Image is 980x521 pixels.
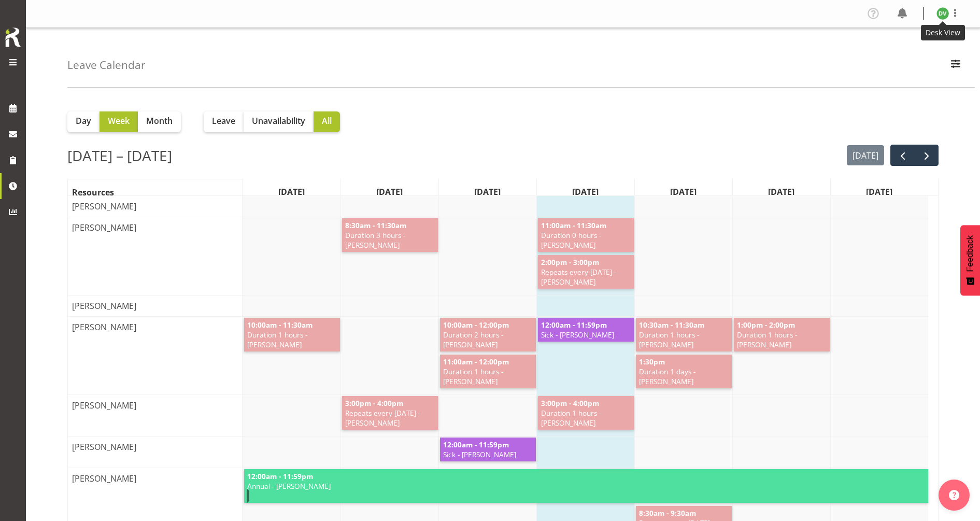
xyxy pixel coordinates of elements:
[276,186,307,198] span: [DATE]
[70,472,138,485] span: [PERSON_NAME]
[965,235,975,272] span: Feedback
[314,111,340,132] button: All
[67,145,172,166] h2: [DATE] – [DATE]
[540,398,600,408] span: 3:00pm - 4:00pm
[67,59,146,71] h4: Leave Calendar
[540,408,632,428] span: Duration 1 hours - [PERSON_NAME]
[638,357,666,367] span: 1:30pm
[540,257,600,267] span: 2:00pm - 3:00pm
[442,320,510,330] span: 10:00am - 12:00pm
[890,145,915,166] button: prev
[540,220,607,230] span: 11:00am - 11:30am
[322,115,332,127] span: All
[108,115,130,127] span: Week
[638,330,730,349] span: Duration 1 hours - [PERSON_NAME]
[246,471,314,481] span: 12:00am - 11:59pm
[100,111,138,132] button: Week
[960,225,980,295] button: Feedback - Show survey
[442,449,534,459] span: Sick - [PERSON_NAME]
[766,186,797,198] span: [DATE]
[76,115,91,127] span: Day
[864,186,894,198] span: [DATE]
[442,357,510,367] span: 11:00am - 12:00pm
[442,367,534,386] span: Duration 1 hours - [PERSON_NAME]
[540,267,632,287] span: Repeats every [DATE] - [PERSON_NAME]
[67,111,100,132] button: Day
[138,111,181,132] button: Month
[3,26,23,49] img: Rosterit icon logo
[344,220,407,230] span: 8:30am - 11:30am
[246,481,928,491] span: Annual - [PERSON_NAME]
[540,230,632,250] span: Duration 0 hours - [PERSON_NAME]
[949,490,959,500] img: help-xxl-2.png
[252,115,305,127] span: Unavailability
[70,186,116,199] span: Resources
[146,115,173,127] span: Month
[736,320,796,330] span: 1:00pm - 2:00pm
[70,221,138,234] span: [PERSON_NAME]
[638,508,697,518] span: 8:30am - 9:30am
[70,321,138,333] span: [PERSON_NAME]
[668,186,699,198] span: [DATE]
[638,367,730,386] span: Duration 1 days - [PERSON_NAME]
[212,115,235,127] span: Leave
[70,441,138,453] span: [PERSON_NAME]
[374,186,405,198] span: [DATE]
[736,330,828,349] span: Duration 1 hours - [PERSON_NAME]
[344,230,436,250] span: Duration 3 hours - [PERSON_NAME]
[204,111,244,132] button: Leave
[472,186,503,198] span: [DATE]
[442,330,534,349] span: Duration 2 hours - [PERSON_NAME]
[246,320,314,330] span: 10:00am - 11:30am
[540,330,632,340] span: Sick - [PERSON_NAME]
[344,408,436,428] span: Repeats every [DATE] - [PERSON_NAME]
[70,300,138,312] span: [PERSON_NAME]
[847,145,885,165] button: [DATE]
[344,398,404,408] span: 3:00pm - 4:00pm
[70,200,138,213] span: [PERSON_NAME]
[540,320,608,330] span: 12:00am - 11:59pm
[246,330,338,349] span: Duration 1 hours - [PERSON_NAME]
[945,54,967,77] button: Filter Employees
[442,440,510,449] span: 12:00am - 11:59pm
[638,320,705,330] span: 10:30am - 11:30am
[570,186,601,198] span: [DATE]
[244,111,314,132] button: Unavailability
[936,7,949,20] img: desk-view11665.jpg
[70,399,138,412] span: [PERSON_NAME]
[914,145,939,166] button: next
